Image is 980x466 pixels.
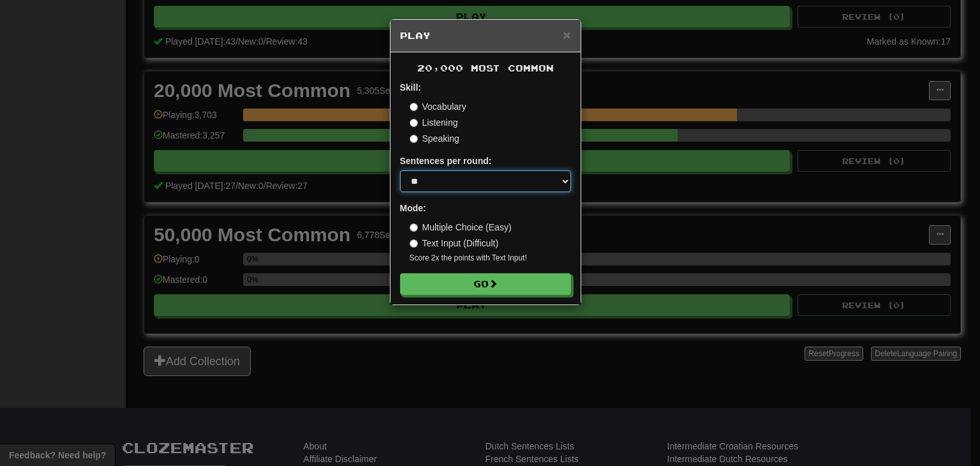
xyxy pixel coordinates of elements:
[410,116,458,129] label: Listening
[400,203,426,213] strong: Mode:
[563,28,570,41] button: Close
[410,237,499,250] label: Text Input (Difficult)
[410,132,459,145] label: Speaking
[400,273,571,295] button: Go
[400,154,492,167] label: Sentences per round:
[400,29,571,42] h5: Play
[410,103,418,111] input: Vocabulary
[417,63,554,73] span: 20,000 Most Common
[410,253,571,264] small: Score 2x the points with Text Input !
[400,82,421,93] strong: Skill:
[410,239,418,248] input: Text Input (Difficult)
[410,119,418,127] input: Listening
[410,223,418,232] input: Multiple Choice (Easy)
[410,135,418,143] input: Speaking
[563,27,570,42] span: ×
[410,221,512,234] label: Multiple Choice (Easy)
[410,100,466,113] label: Vocabulary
